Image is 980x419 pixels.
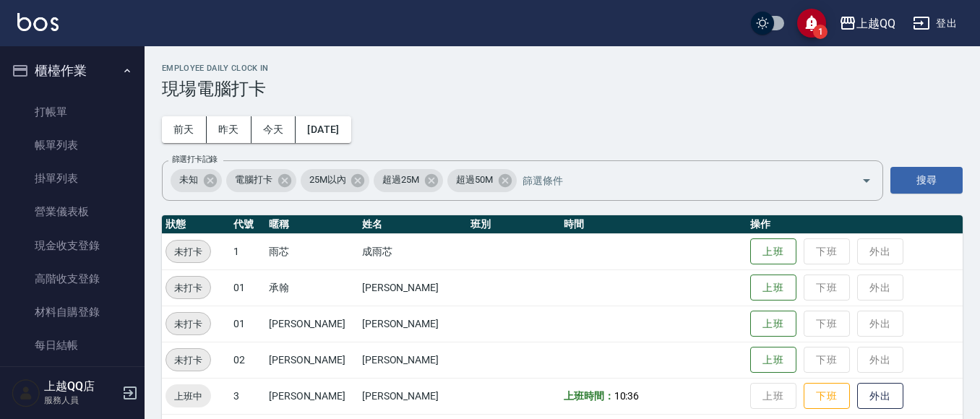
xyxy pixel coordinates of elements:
[750,275,796,301] button: 上班
[813,25,828,39] span: 1
[374,169,443,192] div: 超過25M
[230,215,265,234] th: 代號
[44,394,118,407] p: 服務人員
[560,215,747,234] th: 時間
[12,379,40,407] img: Person
[166,389,211,404] span: 上班中
[171,169,222,192] div: 未知
[856,14,895,33] div: 上越QQ
[467,215,560,234] th: 班別
[265,269,358,306] td: 承翰
[855,169,878,192] button: Open
[230,306,265,342] td: 01
[358,342,467,378] td: [PERSON_NAME]
[265,233,358,269] td: 雨芯
[6,195,139,228] a: 營業儀表板
[230,269,265,306] td: 01
[750,238,796,265] button: 上班
[301,169,370,192] div: 25M以內
[804,383,850,410] button: 下班
[207,116,252,143] button: 昨天
[230,342,265,378] td: 02
[6,363,139,396] a: 排班表
[162,215,230,234] th: 狀態
[226,169,296,192] div: 電腦打卡
[6,295,139,329] a: 材料自購登錄
[301,173,355,187] span: 25M以內
[265,342,358,378] td: [PERSON_NAME]
[17,13,59,31] img: Logo
[296,116,351,143] button: [DATE]
[6,329,139,362] a: 每日結帳
[162,79,963,99] h3: 現場電腦打卡
[747,215,963,234] th: 操作
[166,280,210,295] span: 未打卡
[797,9,826,38] button: save
[265,306,358,342] td: [PERSON_NAME]
[857,383,903,410] button: 外出
[162,64,963,73] h2: Employee Daily Clock In
[358,269,467,306] td: [PERSON_NAME]
[519,168,836,193] input: 篩選條件
[230,233,265,269] td: 1
[6,229,139,262] a: 現金收支登錄
[833,9,901,38] button: 上越QQ
[265,378,358,414] td: [PERSON_NAME]
[907,10,963,37] button: 登出
[358,306,467,342] td: [PERSON_NAME]
[447,169,517,192] div: 超過50M
[252,116,296,143] button: 今天
[166,244,210,259] span: 未打卡
[374,173,428,187] span: 超過25M
[6,262,139,295] a: 高階收支登錄
[750,311,796,337] button: 上班
[6,129,139,162] a: 帳單列表
[564,390,614,402] b: 上班時間：
[6,52,139,90] button: 櫃檯作業
[265,215,358,234] th: 暱稱
[44,379,118,394] h5: 上越QQ店
[358,215,467,234] th: 姓名
[447,173,502,187] span: 超過50M
[171,173,207,187] span: 未知
[230,378,265,414] td: 3
[614,390,640,402] span: 10:36
[750,347,796,373] button: 上班
[172,154,218,165] label: 篩選打卡記錄
[166,353,210,368] span: 未打卡
[358,233,467,269] td: 成雨芯
[890,167,963,194] button: 搜尋
[226,173,281,187] span: 電腦打卡
[162,116,207,143] button: 前天
[6,162,139,195] a: 掛單列表
[166,316,210,332] span: 未打卡
[358,378,467,414] td: [PERSON_NAME]
[6,95,139,129] a: 打帳單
